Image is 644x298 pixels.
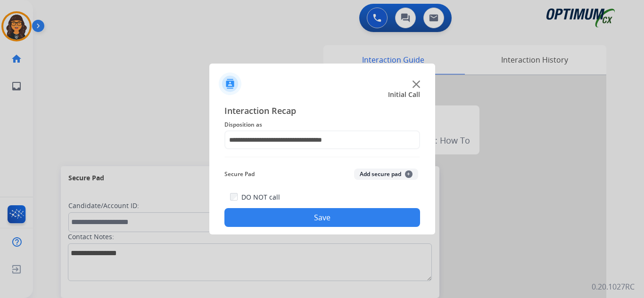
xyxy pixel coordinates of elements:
[219,72,241,95] img: contactIcon
[592,281,635,292] p: 0.20.1027RC
[388,90,420,99] span: Initial Call
[241,193,280,202] label: DO NOT call
[405,170,413,178] span: +
[224,104,420,119] span: Interaction Recap
[224,119,420,130] span: Disposition as
[224,208,420,227] button: Save
[354,169,418,180] button: Add secure pad+
[224,169,255,180] span: Secure Pad
[224,157,420,157] img: contact-recap-line.svg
